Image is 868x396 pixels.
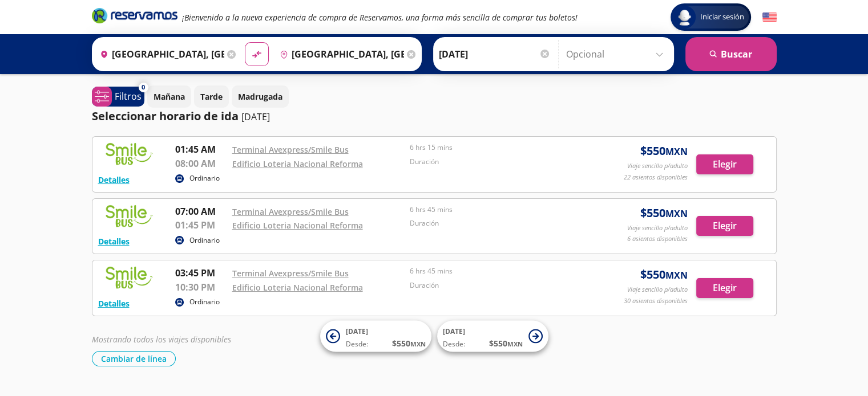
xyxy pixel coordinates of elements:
[696,216,753,236] button: Elegir
[182,12,578,23] em: ¡Bienvenido a la nueva experiencia de compra de Reservamos, una forma más sencilla de comprar tus...
[696,11,749,23] span: Iniciar sesión
[175,205,227,218] p: 07:00 AM
[175,142,227,156] p: 01:45 AM
[640,205,688,222] span: $ 550
[275,40,404,68] input: Buscar Destino
[410,340,426,348] small: MXN
[115,89,142,103] p: Filtros
[696,278,753,298] button: Elegir
[147,85,191,108] button: Mañana
[241,110,270,124] p: [DATE]
[443,339,465,349] span: Desde:
[232,144,349,155] a: Terminal Avexpress/Smile Bus
[346,326,368,336] span: [DATE]
[346,339,368,349] span: Desde:
[410,157,582,167] p: Duración
[410,280,582,291] p: Duración
[232,282,363,293] a: Edificio Loteria Nacional Reforma
[437,321,548,352] button: [DATE]Desde:$550MXN
[95,40,224,68] input: Buscar Origen
[232,85,289,108] button: Madrugada
[507,340,523,348] small: MXN
[142,83,145,92] span: 0
[189,173,220,183] p: Ordinario
[175,218,227,232] p: 01:45 PM
[98,235,130,247] button: Detalles
[92,351,176,366] button: Cambiar de línea
[189,297,220,307] p: Ordinario
[624,296,688,306] p: 30 asientos disponibles
[762,10,777,25] button: English
[627,223,688,233] p: Viaje sencillo p/adulto
[92,7,177,27] a: Brand Logo
[98,205,161,227] img: RESERVAMOS
[392,337,426,349] span: $ 550
[696,154,753,174] button: Elegir
[194,85,229,108] button: Tarde
[92,334,231,345] em: Mostrando todos los viajes disponibles
[232,158,363,169] a: Edificio Loteria Nacional Reforma
[627,234,688,244] p: 6 asientos disponibles
[627,161,688,171] p: Viaje sencillo p/adulto
[98,174,130,186] button: Detalles
[627,285,688,295] p: Viaje sencillo p/adulto
[489,337,523,349] span: $ 550
[92,108,239,125] p: Seleccionar horario de ida
[640,142,688,160] span: $ 550
[320,321,431,352] button: [DATE]Desde:$550MXN
[685,37,777,71] button: Buscar
[665,145,688,158] small: MXN
[665,269,688,281] small: MXN
[175,280,227,294] p: 10:30 PM
[439,40,551,68] input: Elegir Fecha
[232,220,363,231] a: Edificio Loteria Nacional Reforma
[98,266,161,289] img: RESERVAMOS
[200,91,223,103] p: Tarde
[92,7,177,24] i: Brand Logo
[154,91,185,103] p: Mañana
[175,266,227,280] p: 03:45 PM
[175,157,227,170] p: 08:00 AM
[98,297,130,309] button: Detalles
[410,142,582,153] p: 6 hrs 15 mins
[443,326,465,336] span: [DATE]
[410,266,582,276] p: 6 hrs 45 mins
[640,266,688,283] span: $ 550
[566,40,668,68] input: Opcional
[410,205,582,215] p: 6 hrs 45 mins
[92,87,144,107] button: 0Filtros
[232,268,349,279] a: Terminal Avexpress/Smile Bus
[410,218,582,228] p: Duración
[189,235,220,246] p: Ordinario
[665,207,688,220] small: MXN
[98,142,161,165] img: RESERVAMOS
[238,91,282,103] p: Madrugada
[624,173,688,182] p: 22 asientos disponibles
[232,206,349,217] a: Terminal Avexpress/Smile Bus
